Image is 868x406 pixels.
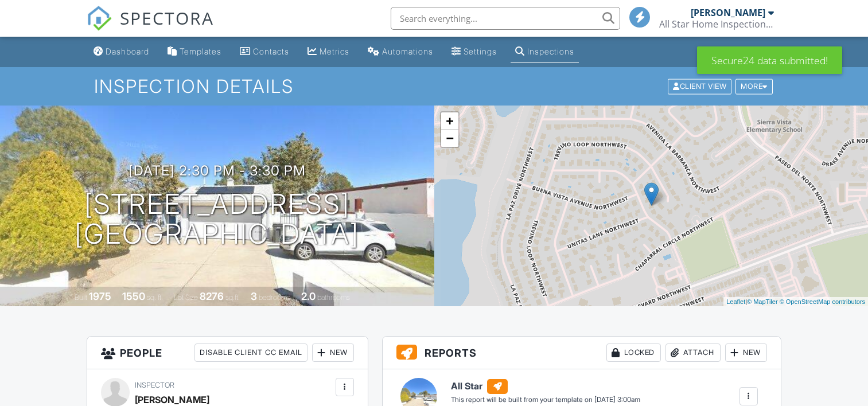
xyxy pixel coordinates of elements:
a: Leaflet [726,298,745,305]
div: This report will be built from your template on [DATE] 3:00am [451,395,640,404]
div: Templates [180,46,221,56]
div: Inspections [527,46,574,56]
div: All Star Home Inspections, LLC [659,18,774,30]
div: Locked [606,343,661,362]
span: bathrooms [317,293,350,302]
a: Zoom in [441,112,458,130]
a: Settings [447,41,501,63]
div: 1975 [89,290,111,302]
div: Contacts [253,46,289,56]
div: New [725,343,767,362]
span: sq.ft. [225,293,240,302]
div: Secure24 data submitted! [697,46,842,74]
h3: People [87,337,367,369]
div: Disable Client CC Email [194,343,308,362]
div: Client View [668,79,731,94]
img: The Best Home Inspection Software - Spectora [87,6,112,31]
h6: All Star [451,379,640,394]
input: Search everything... [391,7,620,30]
div: 2.0 [301,290,316,302]
a: © OpenStreetMap contributors [780,298,865,305]
a: Templates [163,41,226,63]
div: New [312,343,354,362]
div: Settings [464,46,497,56]
div: Attach [665,343,721,362]
div: 1550 [122,290,145,302]
div: | [723,297,868,307]
a: Metrics [303,41,354,63]
h1: Inspection Details [94,76,774,96]
h3: Reports [383,337,781,369]
a: Client View [667,81,734,90]
div: 3 [251,290,257,302]
a: Dashboard [89,41,154,63]
span: Built [75,293,87,302]
a: © MapTiler [747,298,778,305]
span: Inspector [135,381,174,389]
div: [PERSON_NAME] [691,7,765,18]
a: Contacts [235,41,294,63]
a: Inspections [511,41,579,63]
a: Zoom out [441,130,458,147]
span: bedrooms [259,293,290,302]
a: SPECTORA [87,15,214,40]
div: Metrics [320,46,349,56]
span: SPECTORA [120,6,214,30]
div: Dashboard [106,46,149,56]
a: Automations (Basic) [363,41,438,63]
div: Automations [382,46,433,56]
h3: [DATE] 2:30 pm - 3:30 pm [129,163,306,178]
span: Lot Size [174,293,198,302]
h1: [STREET_ADDRESS] [GEOGRAPHIC_DATA] [75,189,359,250]
div: More [735,79,773,94]
div: 8276 [200,290,224,302]
span: sq. ft. [147,293,163,302]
